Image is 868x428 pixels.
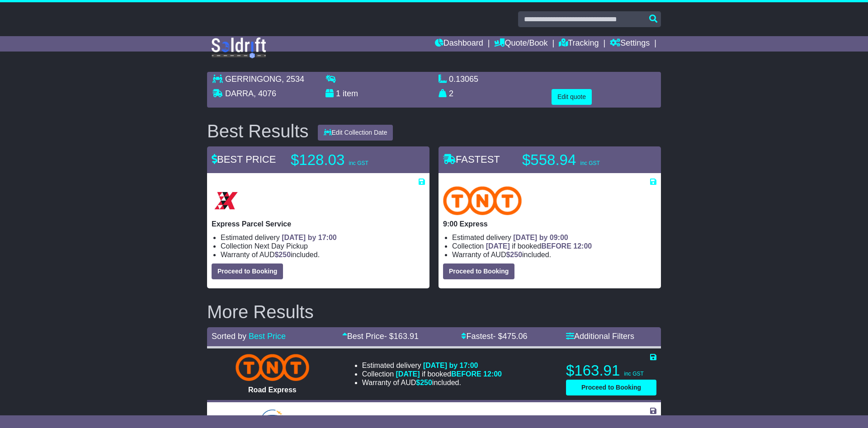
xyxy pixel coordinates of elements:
span: 250 [278,251,291,259]
span: [DATE] by 09:00 [513,234,568,241]
button: Edit quote [552,89,592,105]
a: Additional Filters [566,332,634,341]
a: Fastest- $475.06 [461,332,527,341]
span: Road Express [248,386,297,394]
span: $ [274,251,291,259]
li: Warranty of AUD included. [452,250,656,259]
li: Warranty of AUD included. [362,378,502,387]
span: [DATE] [396,370,420,378]
button: Proceed to Booking [443,263,514,279]
span: [DATE] [486,242,510,250]
p: 9:00 Express [443,220,656,228]
li: Estimated delivery [362,361,502,370]
img: TNT Domestic: 9:00 Express [443,186,522,215]
p: $163.91 [566,362,656,380]
span: if booked [396,370,502,378]
span: inc GST [624,371,643,377]
img: Border Express: Express Parcel Service [212,186,241,215]
li: Estimated delivery [221,233,425,242]
span: DARRA [225,89,254,98]
span: 1 [336,89,340,98]
span: FASTEST [443,154,500,165]
span: if booked [486,242,592,250]
span: , 4076 [254,89,276,98]
a: Quote/Book [494,36,547,52]
span: 0.13065 [449,75,478,84]
p: Express Parcel Service [212,220,425,228]
img: TNT Domestic: Road Express [236,354,309,381]
span: 12:00 [483,370,502,378]
span: inc GST [580,160,599,166]
span: $ [416,379,432,386]
button: Proceed to Booking [566,380,656,395]
div: Best Results [203,121,313,141]
span: , 2534 [282,75,304,84]
span: 2 [449,89,453,98]
button: Edit Collection Date [318,125,393,141]
span: $ [506,251,522,259]
li: Estimated delivery [362,415,502,423]
span: [DATE] by 17:00 [423,362,478,369]
span: - $ [384,332,419,341]
button: Proceed to Booking [212,263,283,279]
span: [DATE] by 17:00 [282,234,337,241]
li: Collection [221,242,425,250]
a: Settings [610,36,650,52]
a: Best Price- $163.91 [342,332,419,341]
span: 12:00 [573,242,592,250]
p: $558.94 [522,151,635,169]
span: 250 [510,251,522,259]
h2: More Results [207,302,661,322]
a: Tracking [559,36,599,52]
span: - $ [493,332,527,341]
a: Best Price [249,332,286,341]
span: GERRINGONG [225,75,282,84]
span: BEST PRICE [212,154,276,165]
li: Warranty of AUD included. [221,250,425,259]
li: Collection [362,370,502,378]
li: Estimated delivery [452,233,656,242]
span: inc GST [349,160,368,166]
span: 475.06 [502,332,527,341]
span: BEFORE [541,242,571,250]
li: Collection [452,242,656,250]
span: 250 [420,379,432,386]
p: $128.03 [291,151,404,169]
a: Dashboard [435,36,483,52]
span: 163.91 [394,332,419,341]
span: item [343,89,358,98]
span: BEFORE [451,370,481,378]
span: Sorted by [212,332,246,341]
span: Next Day Pickup [255,242,308,250]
